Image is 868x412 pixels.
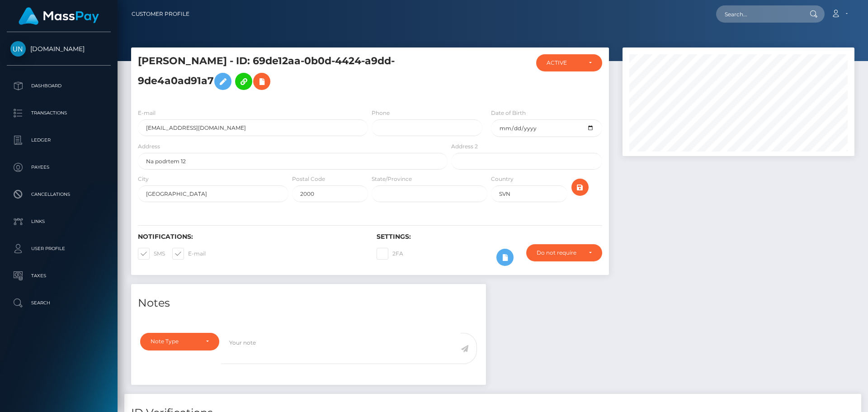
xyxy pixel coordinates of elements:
p: Taxes [10,269,107,283]
p: User Profile [10,242,107,256]
a: Dashboard [7,75,111,97]
img: MassPay Logo [19,7,99,25]
a: Search [7,292,111,314]
input: Search... [716,5,801,23]
label: Address 2 [451,142,478,151]
p: Dashboard [10,79,107,93]
p: Transactions [10,106,107,120]
a: Customer Profile [132,5,189,24]
p: Links [10,215,107,228]
a: Taxes [7,265,111,287]
p: Cancellations [10,188,107,201]
div: Note Type [151,338,198,345]
div: Do not require [537,249,581,256]
label: Date of Birth [491,109,526,117]
h5: [PERSON_NAME] - ID: 69de12aa-0b0d-4424-a9dd-9de4a0ad91a7 [138,54,443,95]
label: City [138,175,149,183]
div: ACTIVE [547,59,581,66]
label: SMS [138,248,165,260]
button: Do not require [526,244,602,261]
h4: Notes [138,295,479,311]
img: Unlockt.me [10,41,26,57]
a: Payees [7,156,111,179]
a: User Profile [7,237,111,260]
label: E-mail [172,248,206,260]
label: Address [138,142,160,151]
label: Country [491,175,514,183]
button: Note Type [140,333,219,350]
a: Transactions [7,102,111,124]
a: Ledger [7,129,111,152]
h6: Notifications: [138,233,363,241]
a: Links [7,210,111,233]
button: ACTIVE [536,54,602,71]
label: E-mail [138,109,156,117]
label: State/Province [372,175,412,183]
label: Phone [372,109,390,117]
label: 2FA [377,248,403,260]
h6: Settings: [377,233,602,241]
p: Ledger [10,133,107,147]
p: Payees [10,161,107,174]
p: Search [10,296,107,310]
a: Cancellations [7,183,111,206]
span: [DOMAIN_NAME] [7,45,111,53]
label: Postal Code [292,175,325,183]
